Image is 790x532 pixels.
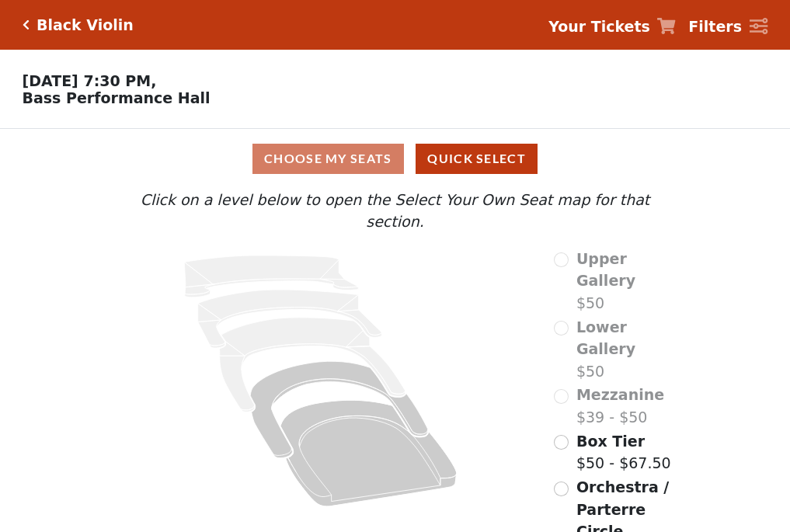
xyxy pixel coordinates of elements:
[548,18,650,35] strong: Your Tickets
[576,384,664,428] label: $39 - $50
[576,250,635,290] span: Upper Gallery
[416,144,538,174] button: Quick Select
[576,430,671,475] label: $50 - $67.50
[23,19,30,30] a: Click here to go back to filters
[110,189,680,233] p: Click on a level below to open the Select Your Own Seat map for that section.
[576,248,680,315] label: $50
[548,16,676,38] a: Your Tickets
[185,256,359,297] path: Upper Gallery - Seats Available: 0
[688,18,742,35] strong: Filters
[576,316,680,383] label: $50
[37,16,134,34] h5: Black Violin
[576,433,645,450] span: Box Tier
[576,386,664,403] span: Mezzanine
[576,318,635,358] span: Lower Gallery
[281,400,458,506] path: Orchestra / Parterre Circle - Seats Available: 626
[198,290,382,348] path: Lower Gallery - Seats Available: 0
[688,16,767,38] a: Filters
